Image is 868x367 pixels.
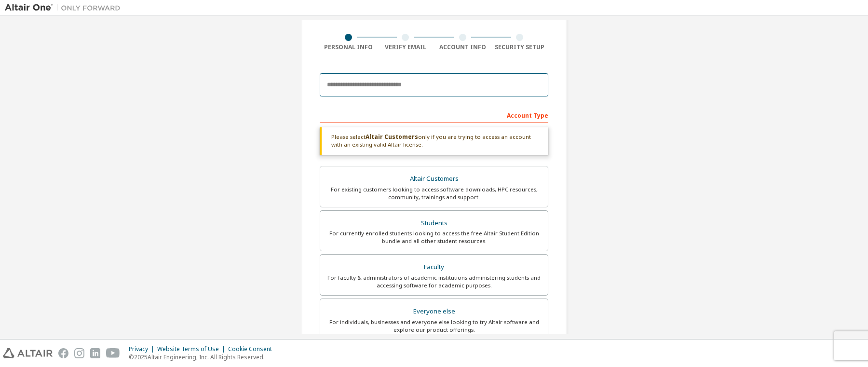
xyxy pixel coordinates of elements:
[129,345,157,353] div: Privacy
[326,230,542,245] div: For currently enrolled students looking to access the free Altair Student Edition bundle and all ...
[5,3,125,13] img: Altair One
[228,345,278,353] div: Cookie Consent
[320,107,548,122] div: Account Type
[326,217,542,230] div: Students
[326,186,542,201] div: For existing customers looking to access software downloads, HPC resources, community, trainings ...
[74,348,84,358] img: instagram.svg
[3,348,53,358] img: altair_logo.svg
[491,43,549,51] div: Security Setup
[326,260,542,274] div: Faculty
[320,127,548,155] div: Please select only if you are trying to access an account with an existing valid Altair license.
[90,348,100,358] img: linkedin.svg
[326,318,542,334] div: For individuals, businesses and everyone else looking to try Altair software and explore our prod...
[157,345,228,353] div: Website Terms of Use
[366,133,418,141] b: Altair Customers
[320,43,377,51] div: Personal Info
[377,43,434,51] div: Verify Email
[434,43,491,51] div: Account Info
[58,348,68,358] img: facebook.svg
[326,305,542,318] div: Everyone else
[106,348,120,358] img: youtube.svg
[326,274,542,289] div: For faculty & administrators of academic institutions administering students and accessing softwa...
[326,172,542,186] div: Altair Customers
[129,353,278,361] p: © 2025 Altair Engineering, Inc. All Rights Reserved.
